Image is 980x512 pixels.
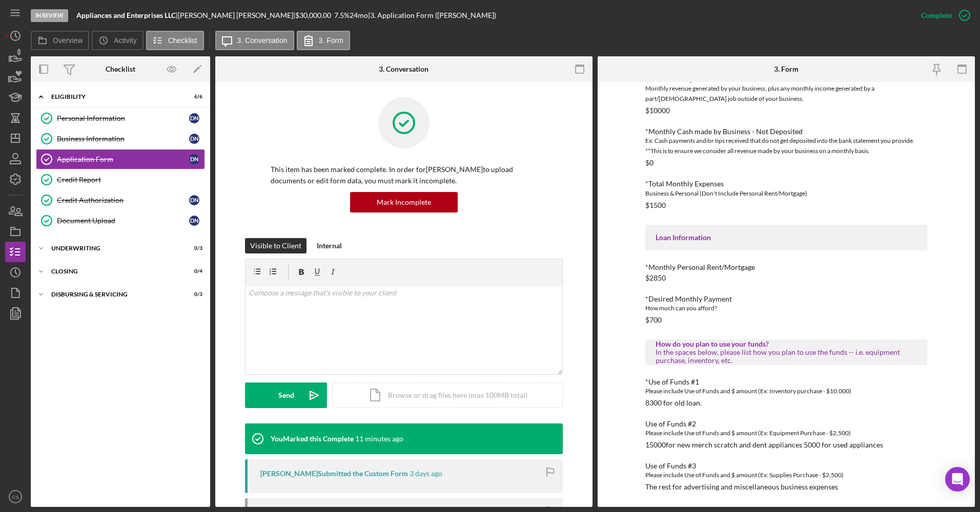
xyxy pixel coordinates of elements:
[178,11,295,19] div: [PERSON_NAME] [PERSON_NAME] |
[297,31,350,50] button: 3. Form
[350,11,368,19] div: 24 mo
[645,399,702,407] div: 8300 for old loan.
[53,36,83,45] label: Overview
[645,295,927,303] div: *Desired Monthly Payment
[645,180,927,188] div: *Total Monthly Expenses
[250,238,301,253] div: Visible to Client
[645,201,666,209] div: $1500
[184,94,202,100] div: 6 / 6
[57,135,189,143] div: Business Information
[237,36,288,45] label: 3. Conversation
[645,386,927,396] div: Please include Use of Funds and $ amount (Ex: Inventory purchase - $10,000)
[106,65,135,73] div: Checklist
[645,159,654,167] div: $0
[189,216,199,226] div: D N
[645,127,927,136] div: *Monthly Cash made by Business - Not Deposited
[168,36,197,45] label: Checklist
[350,192,458,212] button: Mark Incomplete
[31,9,68,22] div: In Review
[645,136,927,156] div: Ex: Cash payments and/or tips received that do not get deposited into the bank statement you prov...
[921,5,952,26] div: Complete
[245,238,307,253] button: Visible to Client
[645,378,927,386] div: *Use of Funds #1
[184,268,202,274] div: 0 / 4
[245,382,327,408] button: Send
[774,65,799,73] div: 3. Form
[36,169,205,190] a: Credit Report
[645,316,662,324] div: $700
[36,149,205,169] a: Application FormDN
[355,435,403,443] time: 2025-08-25 20:55
[36,210,205,231] a: Document UploadDN
[51,268,177,274] div: Closing
[271,435,354,443] div: You Marked this Complete
[114,36,136,45] label: Activity
[645,303,927,313] div: How much can you afford?
[312,238,347,253] button: Internal
[31,31,89,50] button: Overview
[377,192,431,212] div: Mark Incomplete
[368,11,496,19] div: | 3. Application Form ([PERSON_NAME])
[271,164,537,187] p: This item has been marked complete. In order for [PERSON_NAME] to upload documents or edit form d...
[146,31,204,50] button: Checklist
[51,245,177,251] div: Underwriting
[278,382,294,408] div: Send
[189,113,199,123] div: D N
[656,340,917,348] div: How do you plan to use your funds?
[5,486,26,507] button: CS
[645,441,883,449] div: 15000for new merch scratch and dent appliances 5000 for used appliances
[36,108,205,129] a: Personal InformationDN
[51,94,177,100] div: Eligibility
[51,291,177,297] div: Disbursing & Servicing
[36,190,205,210] a: Credit AuthorizationDN
[645,483,838,491] div: The rest for advertising and miscellaneous business expenses
[92,31,143,50] button: Activity
[12,494,18,500] text: CS
[76,11,176,19] b: Appliances and Enterprises LLC
[379,65,428,73] div: 3. Conversation
[76,11,178,19] div: |
[645,274,666,282] div: $2850
[184,245,202,251] div: 0 / 3
[295,11,334,19] div: $30,000.00
[57,217,189,225] div: Document Upload
[189,134,199,144] div: D N
[645,263,927,271] div: *Monthly Personal Rent/Mortgage
[184,291,202,297] div: 0 / 3
[317,238,342,253] div: Internal
[57,155,189,163] div: Application Form
[645,106,670,115] div: $10000
[410,470,442,478] time: 2025-08-22 21:29
[656,348,917,365] div: In the spaces below, please list how you plan to use the funds -- i.e. equipment purchase, invent...
[645,188,927,199] div: Business & Personal (Don't Include Personal Rent/Mortgage)
[260,470,408,478] div: [PERSON_NAME] Submitted the Custom Form
[36,129,205,149] a: Business InformationDN
[945,467,970,492] div: Open Intercom Messenger
[645,428,927,438] div: Please include Use of Funds and $ amount (Ex: Equipment Purchase - $2,500)
[645,462,927,470] div: Use of Funds #3
[645,83,927,104] div: Monthly revenue generated by your business, plus any monthly income generated by a part/[DEMOGRAP...
[215,31,294,50] button: 3. Conversation
[189,195,199,205] div: D N
[57,196,189,204] div: Credit Authorization
[911,5,975,26] button: Complete
[645,470,927,480] div: Please include Use of Funds and $ amount (Ex: Supplies Purchase - $2,500)
[656,233,917,242] div: Loan Information
[189,154,199,164] div: D N
[57,114,189,122] div: Personal Information
[334,11,350,19] div: 7.5 %
[319,36,343,45] label: 3. Form
[645,420,927,428] div: Use of Funds #2
[57,176,205,184] div: Credit Report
